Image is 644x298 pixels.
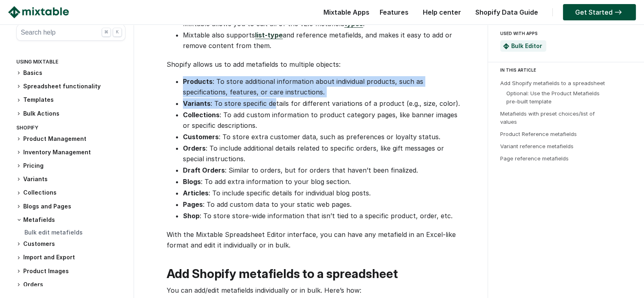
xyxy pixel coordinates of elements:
li: : To add custom data to your static web pages. [183,199,463,210]
li: : To store specific details for different variations of a product (e.g., size, color). [183,98,463,109]
strong: Variants [183,99,211,107]
div: Using Mixtable [16,57,125,69]
a: Get Started [563,4,636,20]
h3: Collections [16,188,125,197]
h3: Spreadsheet functionality [16,82,125,91]
a: Shopify Data Guide [471,8,542,16]
h3: Product Images [16,267,125,276]
p: Shopify allows us to add metafields to multiple objects: [167,59,463,70]
a: Page reference metafields [500,155,569,162]
strong: Draft Orders [183,166,225,174]
strong: Products [183,77,213,85]
strong: Articles [183,189,209,197]
li: : To include additional details related to specific orders, like gift messages or special instruc... [183,143,463,164]
h3: Variants [16,175,125,184]
h3: Pricing [16,162,125,170]
li: : To include specific details for individual blog posts. [183,188,463,198]
h3: Basics [16,69,125,77]
li: : To store extra customer data, such as preferences or loyalty status. [183,131,463,142]
a: Bulk Editor [511,42,542,49]
a: Variant reference metafields [500,143,574,149]
h3: Product Management [16,135,125,143]
h3: Orders [16,280,125,289]
h3: Import and Export [16,253,125,262]
img: Mixtable Spreadsheet Bulk Editor App [503,43,509,49]
h3: Customers [16,240,125,248]
a: Bulk edit metafields [24,229,83,236]
div: K [113,28,122,37]
li: : To add custom information to product category pages, like banner images or specific descriptions. [183,110,463,131]
h3: Inventory Management [16,148,125,157]
li: : To add extra information to your blog section. [183,176,463,187]
img: arrow-right.svg [613,10,624,15]
div: Shopify [16,123,125,135]
li: : Similar to orders, but for orders that haven’t been finalized. [183,165,463,175]
strong: Customers [183,133,219,141]
strong: Collections [183,111,220,119]
li: : To store additional information about individual products, such as specifications, features, or... [183,76,463,97]
div: Mixtable Apps [319,6,369,22]
img: Mixtable logo [8,6,69,18]
strong: Blogs [183,177,201,186]
a: Optional: Use the Product Metafields pre-built template [506,90,600,105]
a: Product Reference metafields [500,131,577,137]
a: Features [376,8,413,16]
a: Metafields with preset choices/list of values [500,110,595,125]
li: : To store store-wide information that isn’t tied to a specific product, order, etc. [183,210,463,221]
strong: Pages [183,200,203,208]
div: ⌘ [102,28,111,37]
h3: Metafields [16,216,125,224]
button: Search help ⌘ K [16,24,125,41]
p: You can add/edit metafields individually or in bulk. Here’s how: [167,285,463,296]
div: USED WITH APPS [500,28,629,38]
h3: Blogs and Pages [16,202,125,211]
li: Mixtable also supports and reference metafields, and makes it easy to add or remove content from ... [183,30,463,51]
h3: Bulk Actions [16,110,125,118]
a: Help center [419,8,465,16]
p: With the Mixtable Spreadsheet Editor interface, you can have any metafield in an Excel-like forma... [167,229,463,250]
strong: Shop [183,212,200,220]
h2: Add Shopify metafields to a spreadsheet [167,267,463,281]
h3: Templates [16,96,125,104]
a: list-type [255,31,283,39]
div: IN THIS ARTICLE [500,66,637,74]
a: Add Shopify metafields to a spreadsheet [500,80,605,86]
strong: Orders [183,144,206,152]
